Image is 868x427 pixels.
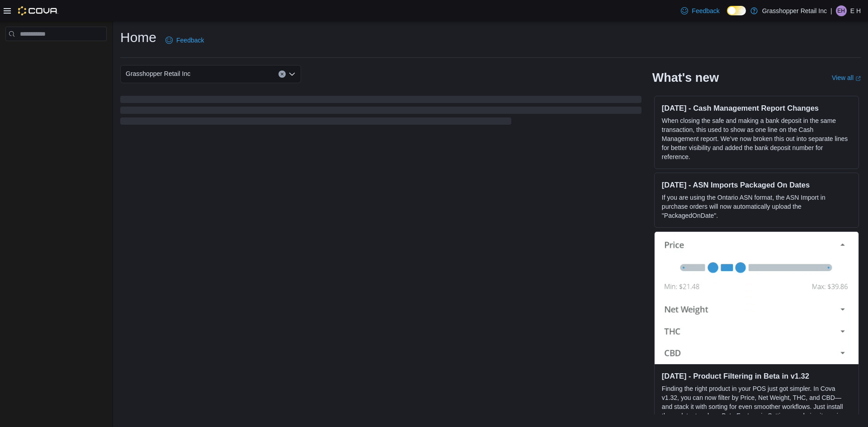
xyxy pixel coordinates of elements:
[721,412,761,419] em: Beta Features
[836,5,847,16] div: E H
[850,5,861,16] p: E H
[126,68,190,79] span: Grasshopper Retail Inc
[120,98,642,127] span: Loading
[662,371,851,380] h3: [DATE] - Product Filtering in Beta in v1.32
[162,31,208,49] a: Feedback
[662,180,851,189] h3: [DATE] - ASN Imports Packaged On Dates
[762,5,827,16] p: Grasshopper Retail Inc
[830,5,832,16] p: |
[662,103,851,113] h3: [DATE] - Cash Management Report Changes
[832,74,861,81] a: View allExternal link
[855,76,861,81] svg: External link
[727,6,746,15] input: Dark Mode
[662,193,851,220] p: If you are using the Ontario ASN format, the ASN Import in purchase orders will now automatically...
[662,116,851,161] p: When closing the safe and making a bank deposit in the same transaction, this used to show as one...
[837,5,845,16] span: EH
[18,6,58,15] img: Cova
[5,43,107,65] nav: Complex example
[120,28,156,47] h1: Home
[176,36,204,45] span: Feedback
[692,6,719,15] span: Feedback
[278,70,286,78] button: Clear input
[652,70,719,85] h2: What's new
[677,2,723,20] a: Feedback
[288,70,296,78] button: Open list of options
